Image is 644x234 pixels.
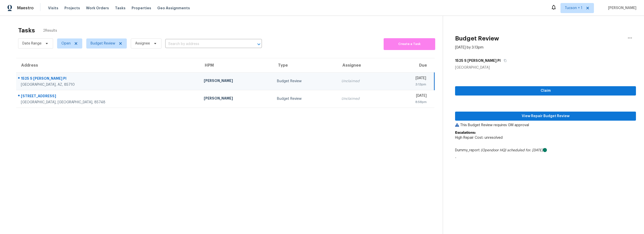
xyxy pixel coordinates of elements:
div: [GEOGRAPHIC_DATA], AZ, 85710 [21,82,196,87]
span: 2 Results [43,28,57,33]
span: Properties [132,6,151,11]
button: Copy Address [501,56,507,65]
span: Geo Assignments [157,6,190,11]
span: Tucson + 1 [565,6,582,11]
th: HPM [200,58,273,72]
h2: Budget Review [455,36,499,41]
div: [GEOGRAPHIC_DATA] [455,65,636,70]
i: scheduled for: [DATE] [507,149,543,152]
span: Projects [64,6,80,11]
p: This Budget Review requires GM approval [455,123,636,128]
span: Maestro [17,6,34,11]
span: Date Range [22,41,42,46]
span: [PERSON_NAME] [606,6,636,11]
div: [DATE] [393,76,426,82]
i: (Opendoor HQ) [481,149,506,152]
th: Address [16,58,200,72]
div: Budget Review [277,79,333,84]
span: Budget Review [91,41,115,46]
div: [DATE] by 3:13pm [455,45,484,50]
b: Escalations: [455,131,476,134]
span: Open [61,41,71,46]
div: Budget Review [277,96,333,101]
span: View Repair Budget Review [459,113,632,119]
button: Create a Task [384,38,435,50]
div: [STREET_ADDRESS] [21,93,196,100]
div: Unclaimed [341,79,385,84]
span: Assignee [135,41,150,46]
button: Claim [455,86,636,96]
span: High Repair Cost: unresolved [455,136,503,139]
h5: 1525 S [PERSON_NAME] Pl [455,58,501,63]
span: Tasks [115,6,126,10]
div: [PERSON_NAME] [204,96,269,102]
div: [PERSON_NAME] [204,78,269,84]
div: 3:13pm [393,82,426,87]
div: 8:58pm [393,100,426,105]
div: Dummy_report [455,148,636,153]
button: View Repair Budget Review [455,112,636,121]
div: 1525 S [PERSON_NAME] Pl [21,76,196,82]
th: Due [389,58,434,72]
span: Work Orders [86,6,109,11]
input: Search by address [165,40,248,48]
div: [GEOGRAPHIC_DATA], [GEOGRAPHIC_DATA], 85748 [21,100,196,105]
span: Visits [48,6,58,11]
h2: Tasks [18,28,35,33]
p: - [455,155,636,160]
div: Unclaimed [341,96,385,101]
th: Type [273,58,337,72]
div: [DATE] [393,93,426,100]
th: Assignee [337,58,389,72]
button: Open [255,41,262,48]
span: Claim [459,88,632,94]
span: Create a Task [386,41,433,47]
